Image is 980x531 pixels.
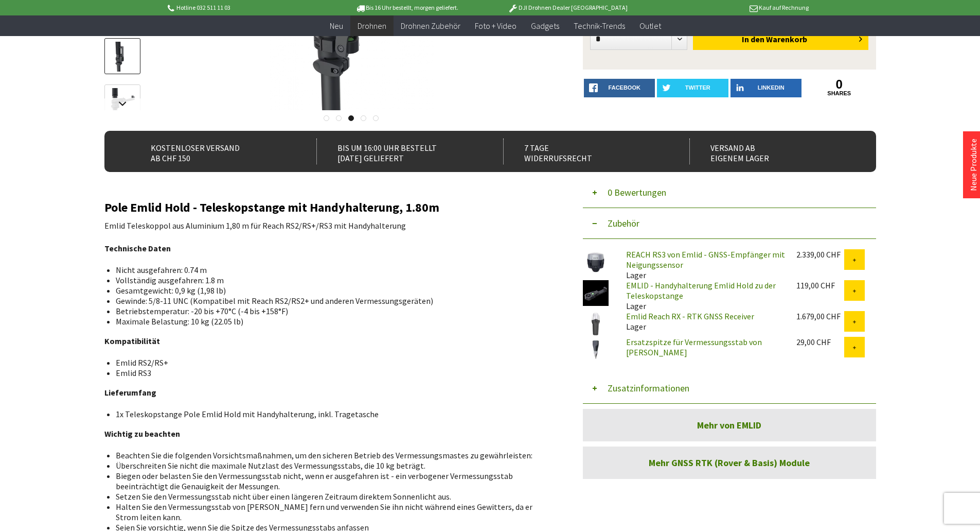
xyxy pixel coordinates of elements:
li: Maximale Belastung: 10 kg (22.05 lb) [116,316,544,327]
button: Zusatzinformationen [583,373,876,404]
strong: Lieferumfang [104,387,156,398]
span: Drohnen Zubehör [401,21,460,31]
div: Versand ab eigenem Lager [689,139,853,164]
img: REACH RS3 von Emlid - GNSS-Empfänger mit Neigungssensor [583,249,609,275]
li: Vollständig ausgefahren: 1.8 m [116,275,544,285]
li: Überschreiten Sie nicht die maximale Nutzlast des Vermessungsstabs, die 10 kg beträgt. [116,460,544,471]
li: Emlid RS3 [116,368,544,378]
button: Zubehör [583,208,876,239]
div: Bis um 16:00 Uhr bestellt [DATE] geliefert [316,139,480,164]
a: Mehr von EMLID [583,409,876,441]
span: Outlet [639,21,661,31]
a: Gadgets [524,15,566,37]
button: 0 Bewertungen [583,177,876,208]
span: twitter [685,84,710,91]
span: Gadgets [531,21,559,31]
li: Gewinde: 5/8-11 UNC (Kompatibel mit Reach RS2/RS2+ und anderen Vermessungsgeräten) [116,296,544,306]
span: Warenkorb [766,34,807,44]
span: Foto + Video [475,21,516,31]
a: 0 [804,79,875,90]
div: Lager [618,280,788,311]
span: Drohnen [358,21,386,31]
p: Bis 16 Uhr bestellt, morgen geliefert. [327,2,487,14]
p: Hotline 032 511 11 03 [166,2,327,14]
span: Technik-Trends [574,21,625,31]
a: Ersatzspitze für Vermessungsstab von [PERSON_NAME] [626,337,762,357]
li: Emlid RS2/RS+ [116,357,544,368]
li: Nicht ausgefahren: 0.74 m [116,265,544,275]
li: Setzen Sie den Vermessungsstab nicht über einen längeren Zeitraum direktem Sonnenlicht aus. [116,491,544,502]
span: Emlid Teleskoppol aus Aluminium 1,80 m für Reach RS2/RS+/RS3 mit Handyhalterung [104,220,406,231]
li: Halten Sie den Vermessungsstab von [PERSON_NAME] fern und verwenden Sie ihn nicht während eines G... [116,502,544,522]
li: Beachten Sie die folgenden Vorsichtsmaßnahmen, um den sicheren Betrieb des Vermessungsmastes zu g... [116,450,544,460]
div: Lager [618,249,788,280]
a: facebook [584,79,655,97]
div: 119,00 CHF [796,280,844,290]
div: 2.339,00 CHF [796,249,844,260]
a: Outlet [632,15,668,37]
a: Foto + Video [468,15,524,37]
a: Drohnen Zubehör [394,15,468,37]
div: 7 Tage Widerrufsrecht [503,139,667,164]
p: Kauf auf Rechnung [648,2,809,14]
a: Neu [323,15,350,37]
div: Kostenloser Versand ab CHF 150 [130,139,294,164]
img: EMLID - Handyhalterung Emlid Hold zu der Teleskopstange [583,280,609,306]
span: Neu [330,21,343,31]
a: LinkedIn [730,79,802,97]
a: Emlid Reach RX - RTK GNSS Receiver [626,311,754,321]
li: Betriebstemperatur: -20 bis +70°C (-4 bis +158°F) [116,306,544,316]
a: Neue Produkte [968,139,978,191]
button: In den Warenkorb [693,28,868,50]
li: 1x Teleskopstange Pole Emlid Hold mit Handyhalterung, inkl. Tragetasche [116,409,544,419]
div: Lager [618,311,788,332]
span: facebook [609,84,640,91]
span: LinkedIn [758,84,785,91]
a: Drohnen [350,15,394,37]
h2: Pole Emlid Hold - Teleskopstange mit Handyhalterung, 1.80m [104,201,552,214]
img: Ersatzspitze für Vermessungsstab von Emlid [583,337,609,363]
strong: Wichtig zu beachten [104,429,180,439]
a: EMLID - Handyhalterung Emlid Hold zu der Teleskopstange [626,280,776,301]
span: In den [742,34,764,44]
a: Mehr GNSS RTK (Rover & Basis) Module [583,447,876,479]
a: REACH RS3 von Emlid - GNSS-Empfänger mit Neigungssensor [626,249,785,270]
a: shares [804,90,875,97]
li: Biegen oder belasten Sie den Vermessungsstab nicht, wenn er ausgefahren ist - ein verbogener Verm... [116,471,544,491]
div: 29,00 CHF [796,337,844,347]
li: Gesamtgewicht: 0,9 kg (1,98 lb) [116,285,544,296]
a: Technik-Trends [566,15,632,37]
a: twitter [657,79,728,97]
strong: Technische Daten [104,243,171,253]
p: DJI Drohnen Dealer [GEOGRAPHIC_DATA] [487,2,648,14]
div: 1.679,00 CHF [796,311,844,321]
strong: Kompatibilität [104,336,160,346]
img: Emlid Reach RX - RTK GNSS Receiver [583,311,609,337]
